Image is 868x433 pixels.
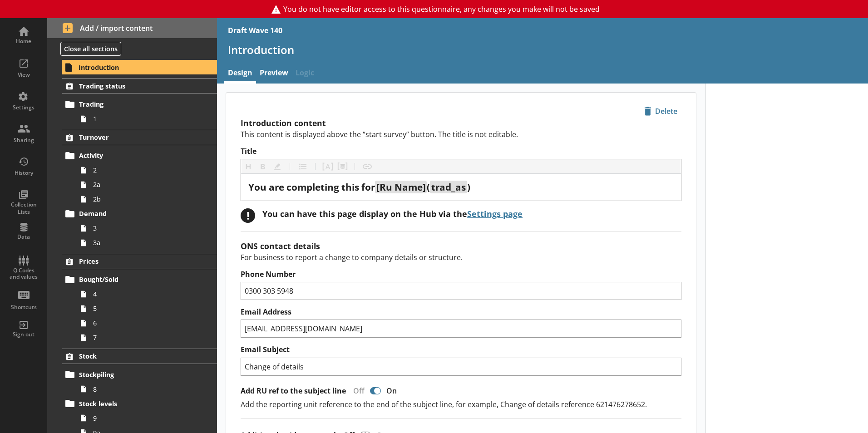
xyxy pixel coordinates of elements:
[93,319,194,327] span: 6
[66,148,217,207] li: Activity22a2b
[76,330,217,345] a: 7
[79,133,190,142] span: Turnover
[62,349,217,364] a: Stock
[76,221,217,236] a: 3
[93,224,194,232] span: 3
[79,352,190,360] span: Stock
[47,254,217,345] li: PricesBought/Sold4567
[241,241,681,251] h2: ONS contact details
[228,25,282,35] div: Draft Wave 140
[76,177,217,192] a: 2a
[76,163,217,177] a: 2
[640,103,681,119] button: Delete
[79,82,190,90] span: Trading status
[8,104,39,111] div: Settings
[62,78,217,93] a: Trading status
[93,304,194,313] span: 5
[376,181,426,193] span: [Ru Name]
[76,301,217,316] a: 5
[93,180,194,189] span: 2a
[62,130,217,145] a: Turnover
[224,64,256,84] a: Design
[47,130,217,250] li: TurnoverActivity22a2bDemand33a
[8,201,39,215] div: Collection Lists
[63,23,202,33] span: Add / import content
[641,104,681,118] span: Delete
[467,208,523,219] a: Settings page
[47,78,217,126] li: Trading statusTrading1
[66,207,217,250] li: Demand33a
[62,97,217,112] a: Trading
[62,367,217,382] a: Stockpiling
[93,414,194,423] span: 9
[383,386,404,396] div: On
[62,396,217,411] a: Stock levels
[66,367,217,396] li: Stockpiling8
[93,195,194,203] span: 2b
[62,148,217,163] a: Activity
[8,331,39,338] div: Sign out
[62,60,217,74] a: Introduction
[8,137,39,144] div: Sharing
[79,209,190,218] span: Demand
[241,307,681,317] label: Email Address
[79,63,190,72] span: Introduction
[76,411,217,425] a: 9
[62,254,217,269] a: Prices
[8,233,39,241] div: Data
[62,207,217,221] a: Demand
[76,112,217,126] a: 1
[93,333,194,342] span: 7
[79,275,190,284] span: Bought/Sold
[79,399,190,408] span: Stock levels
[241,386,346,396] label: Add RU ref to the subject line
[346,386,368,396] div: Off
[467,181,470,193] span: )
[76,382,217,396] a: 8
[431,181,466,193] span: trad_as
[93,114,194,123] span: 1
[79,370,190,379] span: Stockpiling
[66,272,217,345] li: Bought/Sold4567
[256,64,292,84] a: Preview
[62,272,217,287] a: Bought/Sold
[8,304,39,311] div: Shortcuts
[79,100,190,108] span: Trading
[248,181,674,193] div: Title
[248,181,375,193] span: You are completing this for
[93,290,194,298] span: 4
[241,147,681,156] label: Title
[8,267,39,280] div: Q Codes and values
[241,270,681,279] label: Phone Number
[76,192,217,207] a: 2b
[8,71,39,79] div: View
[76,287,217,301] a: 4
[76,236,217,250] a: 3a
[8,38,39,45] div: Home
[76,316,217,330] a: 6
[241,118,681,128] h2: Introduction content
[66,97,217,126] li: Trading1
[93,238,194,247] span: 3a
[241,399,681,409] p: Add the reporting unit reference to the end of the subject line, for example, Change of details r...
[79,151,190,160] span: Activity
[241,208,255,223] div: !
[79,257,190,266] span: Prices
[47,18,217,38] button: Add / import content
[427,181,430,193] span: (
[241,129,681,139] p: This content is displayed above the “start survey” button. The title is not editable.
[241,252,681,262] p: For business to report a change to company details or structure.
[93,166,194,174] span: 2
[93,385,194,394] span: 8
[262,208,523,219] div: You can have this page display on the Hub via the
[241,345,681,354] label: Email Subject
[60,42,121,56] button: Close all sections
[228,43,857,57] h1: Introduction
[292,64,318,84] span: Logic
[8,169,39,177] div: History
